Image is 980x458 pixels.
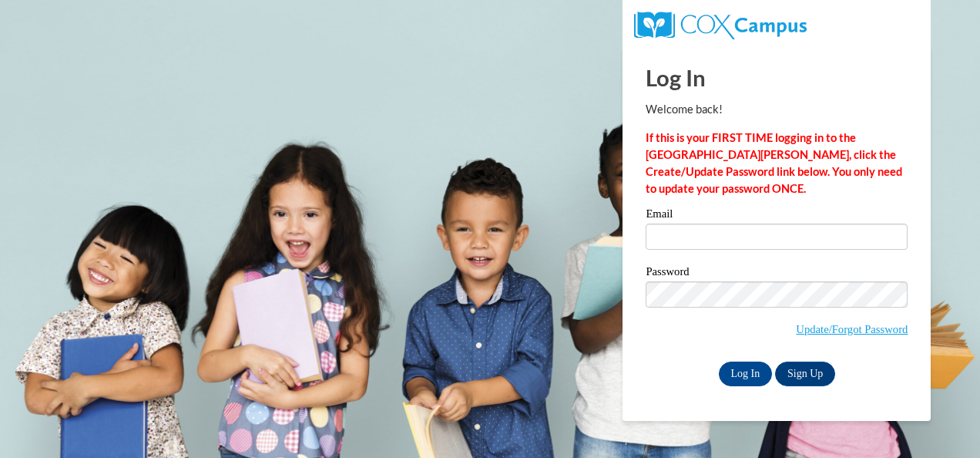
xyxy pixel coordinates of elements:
[646,208,908,224] label: Email
[646,62,908,93] h1: Log In
[634,18,806,31] a: COX Campus
[646,101,908,118] p: Welcome back!
[719,362,773,386] input: Log In
[796,323,908,335] a: Update/Forgot Password
[646,131,902,195] strong: If this is your FIRST TIME logging in to the [GEOGRAPHIC_DATA][PERSON_NAME], click the Create/Upd...
[634,12,806,39] img: COX Campus
[775,362,835,386] a: Sign Up
[646,266,908,281] label: Password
